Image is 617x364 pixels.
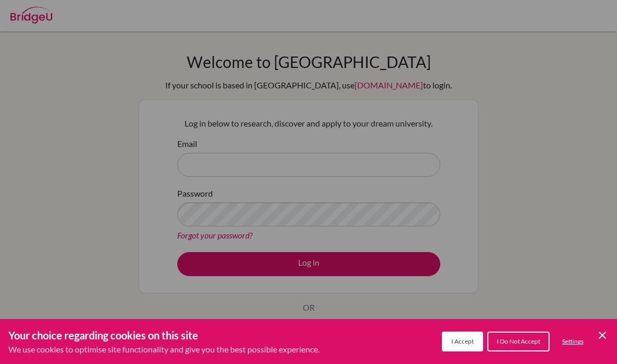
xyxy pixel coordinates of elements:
[596,329,609,342] button: Save and close
[562,337,584,345] span: Settings
[487,332,550,351] button: I Do Not Accept
[8,343,319,356] p: We use cookies to optimise site functionality and give you the best possible experience.
[8,327,319,343] h3: Your choice regarding cookies on this site
[554,333,592,350] button: Settings
[451,337,474,345] span: I Accept
[497,337,540,345] span: I Do Not Accept
[442,332,483,351] button: I Accept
